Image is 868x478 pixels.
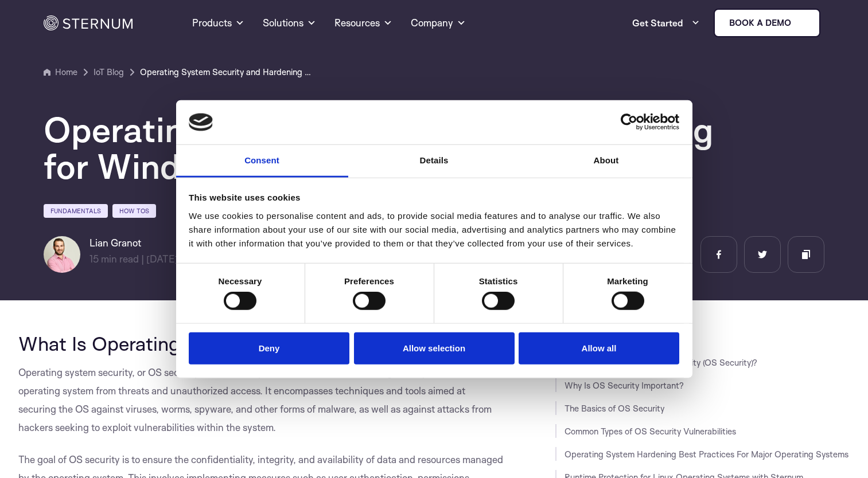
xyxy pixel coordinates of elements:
[44,111,732,185] h1: Operating System Security and Hardening for Windows, Linux, and IoS
[607,276,648,286] strong: Marketing
[44,204,108,218] a: Fundamentals
[192,2,244,44] a: Products
[348,145,520,178] a: Details
[94,65,124,79] a: IoT Blog
[520,145,692,178] a: About
[112,204,156,218] a: How Tos
[219,276,262,286] strong: Necessary
[189,113,213,131] img: logo
[565,426,736,437] a: Common Types of OS Security Vulnerabilities
[140,65,312,79] a: Operating System Security and Hardening for Windows, Linux, and IoS
[334,2,392,44] a: Resources
[411,2,466,44] a: Company
[18,331,460,355] span: What Is Operating System Security (OS Security)?
[18,366,492,433] span: Operating system security, or OS security, refers to the policies and mechanisms designed to prot...
[796,18,805,28] img: sternum iot
[189,191,679,205] div: This website uses cookies
[565,380,684,391] a: Why Is OS Security Important?
[555,332,850,342] h3: JUMP TO SECTION
[89,236,178,250] h6: Lian Granot
[44,236,80,273] img: Lian Granot
[146,253,178,265] span: [DATE]
[44,65,77,79] a: Home
[579,113,679,131] a: Usercentrics Cookiebot - opens in a new window
[189,209,679,250] div: We use cookies to personalise content and ads, to provide social media features and to analyse ou...
[565,449,848,460] a: Operating System Hardening Best Practices For Major Operating Systems
[89,253,99,265] span: 15
[632,11,700,34] a: Get Started
[714,9,820,37] a: Book a demo
[263,2,316,44] a: Solutions
[565,403,664,414] a: The Basics of OS Security
[519,332,679,365] button: Allow all
[344,276,394,286] strong: Preferences
[176,145,348,178] a: Consent
[354,332,515,365] button: Allow selection
[189,332,349,365] button: Deny
[479,276,518,286] strong: Statistics
[89,253,144,265] span: min read |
